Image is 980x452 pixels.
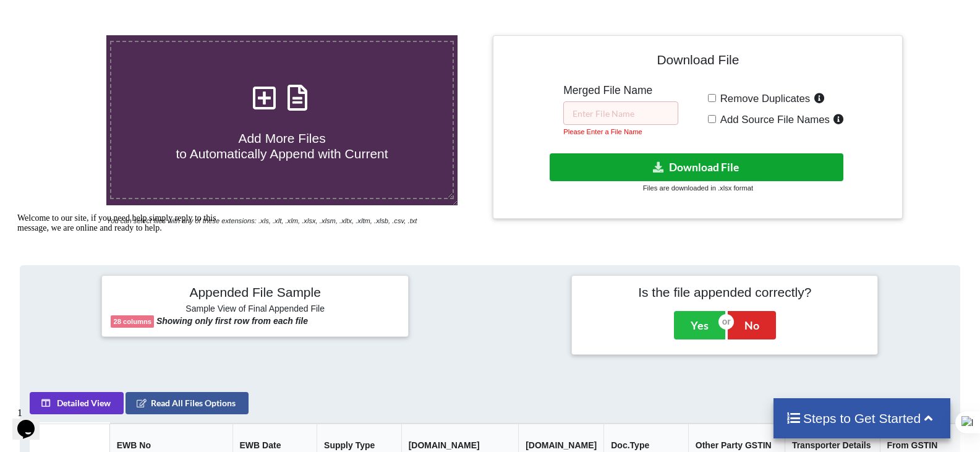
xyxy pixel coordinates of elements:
[563,128,642,135] small: Please Enter a File Name
[5,5,228,25] div: Welcome to our site, if you need help simply reply to this message, we are online and ready to help.
[30,392,124,414] button: Detailed View
[563,84,678,97] h5: Merged File Name
[643,184,753,192] small: Files are downloaded in .xlsx format
[106,217,417,224] i: You can select files with any of these extensions: .xls, .xlt, .xlm, .xlsx, .xlsm, .xltx, .xltm, ...
[581,284,869,300] h4: Is the file appended correctly?
[674,311,725,339] button: Yes
[12,403,52,440] iframe: chat widget
[728,311,776,339] button: No
[5,5,204,24] span: Welcome to our site, if you need help simply reply to this message, we are online and ready to help.
[716,93,811,104] span: Remove Duplicates
[786,411,939,426] h4: Steps to Get Started
[111,304,399,316] h6: Sample View of Final Appended File
[126,392,249,414] button: Read All Files Options
[502,45,893,80] h4: Download File
[716,114,830,126] span: Add Source File Names
[176,131,388,161] span: Add More Files to Automatically Append with Current
[111,284,399,302] h4: Appended File Sample
[563,101,678,125] input: Enter File Name
[12,208,235,396] iframe: chat widget
[550,153,843,181] button: Download File
[156,316,308,326] b: Showing only first row from each file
